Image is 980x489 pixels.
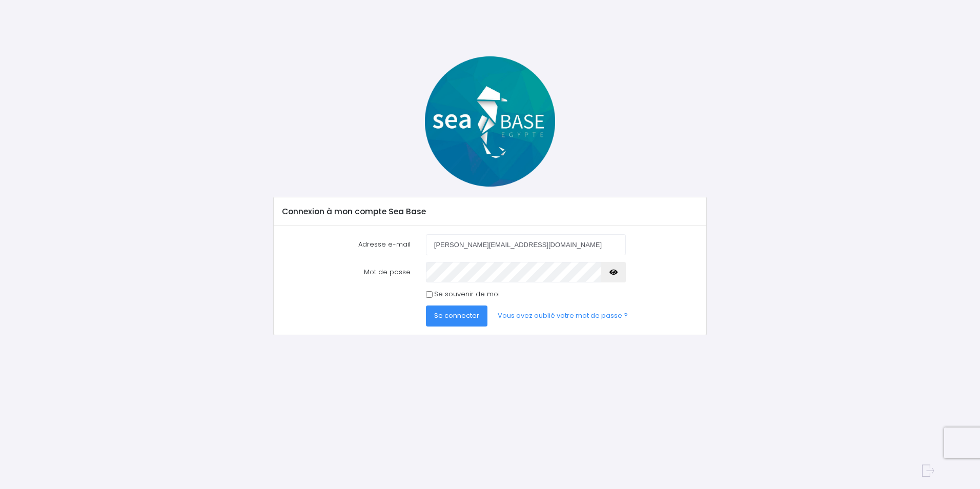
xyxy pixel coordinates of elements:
[434,289,500,299] label: Se souvenir de moi
[434,311,479,320] span: Se connecter
[489,305,636,326] a: Vous avez oublié votre mot de passe ?
[426,305,487,326] button: Se connecter
[275,262,418,282] label: Mot de passe
[274,197,706,226] div: Connexion à mon compte Sea Base
[275,234,418,255] label: Adresse e-mail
